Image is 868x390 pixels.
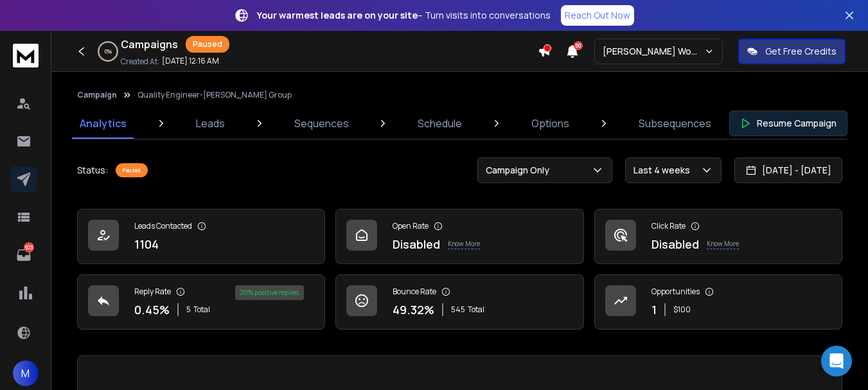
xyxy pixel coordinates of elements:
[410,108,470,139] a: Schedule
[651,221,686,231] p: Click Rate
[565,9,630,22] p: Reach Out Now
[651,301,657,319] p: 1
[561,5,634,26] a: Reach Out Now
[196,116,225,131] p: Leads
[651,287,700,297] p: Opportunities
[524,108,577,139] a: Options
[121,57,159,67] p: Created At:
[134,221,192,231] p: Leads Contacted
[631,108,719,139] a: Subsequences
[134,235,159,253] p: 1104
[13,360,39,386] button: M
[134,287,171,297] p: Reply Rate
[418,116,462,131] p: Schedule
[633,164,695,177] p: Last 4 weeks
[335,209,583,264] a: Open RateDisabledKnow More
[603,45,704,58] p: [PERSON_NAME] Workspace
[72,108,134,139] a: Analytics
[77,274,325,330] a: Reply Rate0.45%5Total20% positive replies
[393,301,434,319] p: 49.32 %
[137,90,292,100] p: Quality Engineer-[PERSON_NAME] Group
[574,41,583,50] span: 50
[186,305,191,315] span: 5
[639,116,711,131] p: Subsequences
[448,239,480,249] p: Know More
[673,305,691,315] p: $ 100
[451,305,465,315] span: 545
[80,116,127,131] p: Analytics
[235,285,304,300] div: 20 % positive replies
[294,116,349,131] p: Sequences
[134,301,170,319] p: 0.45 %
[738,39,846,64] button: Get Free Credits
[121,37,178,52] h1: Campaigns
[188,108,233,139] a: Leads
[193,305,210,315] span: Total
[468,305,484,315] span: Total
[594,209,842,264] a: Click RateDisabledKnow More
[24,242,34,253] p: 923
[393,221,429,231] p: Open Rate
[486,164,554,177] p: Campaign Only
[116,163,148,177] div: Paused
[393,287,436,297] p: Bounce Rate
[11,242,37,268] a: 923
[186,36,229,53] div: Paused
[257,9,418,21] strong: Your warmest leads are on your site
[77,209,325,264] a: Leads Contacted1104
[729,111,847,136] button: Resume Campaign
[335,274,583,330] a: Bounce Rate49.32%545Total
[594,274,842,330] a: Opportunities1$100
[287,108,357,139] a: Sequences
[13,44,39,67] img: logo
[707,239,739,249] p: Know More
[821,346,852,377] div: Open Intercom Messenger
[765,45,837,58] p: Get Free Credits
[257,9,551,22] p: – Turn visits into conversations
[105,48,112,55] p: 0 %
[393,235,440,253] p: Disabled
[734,157,842,183] button: [DATE] - [DATE]
[162,56,219,66] p: [DATE] 12:16 AM
[651,235,699,253] p: Disabled
[77,164,108,177] p: Status:
[531,116,569,131] p: Options
[77,90,117,100] button: Campaign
